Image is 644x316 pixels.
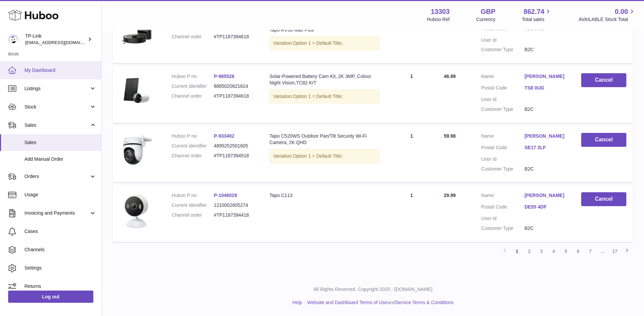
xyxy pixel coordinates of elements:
[24,283,96,290] span: Returns
[270,149,380,163] div: Variation:
[525,204,568,210] a: DE55 4DF
[525,133,568,139] a: [PERSON_NAME]
[525,166,568,172] dd: B2C
[596,245,609,257] span: ...
[481,133,525,141] dt: Name
[25,33,86,46] div: TP-Link
[24,173,89,180] span: Orders
[24,156,96,162] span: Add Manual Order
[615,7,628,16] span: 0.00
[214,34,256,40] dd: #TP1187394618
[481,73,525,81] dt: Name
[572,245,584,257] a: 6
[525,106,568,113] dd: B2C
[214,193,237,198] a: P-1046029
[270,73,380,86] div: Solar-Powered Battery Cam Kit, 2K 3MP, Colour Night Vision,TC82 KIT
[24,139,96,146] span: Sales
[214,202,256,209] dd: 1210002605274
[581,133,626,147] button: Cancel
[214,93,256,99] dd: #TP1187394618
[481,225,525,232] dt: Customer Type
[481,215,525,222] dt: User Id
[481,37,525,43] dt: User Id
[293,94,343,99] span: Option 1 = Default Title;
[24,210,89,216] span: Invoicing and Payments
[481,192,525,200] dt: Name
[214,143,256,149] dd: 4895252501605
[581,192,626,206] button: Cancel
[584,245,596,257] a: 7
[214,133,235,139] a: P-933402
[525,46,568,53] dd: B2C
[386,7,437,63] td: 1
[172,83,214,90] dt: Current identifier
[270,192,380,199] div: Tapo C113
[481,85,525,93] dt: Postal Code
[609,245,621,257] a: 17
[214,83,256,90] dd: 8885020621624
[444,193,456,198] span: 29.99
[214,153,256,159] dd: #TP1187394518
[270,90,380,103] div: Variation:
[8,291,93,303] a: Log out
[481,7,495,16] strong: GBP
[119,14,153,48] img: 01_large_20240808023803n.jpg
[172,34,214,40] dt: Channel order
[395,300,454,305] a: Service Terms & Conditions
[172,212,214,218] dt: Channel order
[24,246,96,253] span: Channels
[481,144,525,153] dt: Postal Code
[293,40,343,46] span: Option 1 = Default Title;
[119,192,153,232] img: 1748448957.jpg
[270,36,380,50] div: Variation:
[305,299,454,306] li: and
[386,126,437,182] td: 1
[24,122,89,129] span: Sales
[525,225,568,232] dd: B2C
[270,133,380,146] div: Tapo C520WS Outdoor Pan/Tilt Security Wi-Fi Camera, 2K QHD
[525,73,568,80] a: [PERSON_NAME]
[522,7,552,23] a: 862.74 Total sales
[24,104,89,110] span: Stock
[578,16,636,23] span: AVAILABLE Stock Total
[24,85,89,92] span: Listings
[25,40,100,45] span: [EMAIL_ADDRESS][DOMAIN_NAME]
[548,245,560,257] a: 4
[307,300,387,305] a: Website and Dashboard Terms of Use
[525,144,568,151] a: SE17 2LF
[24,192,96,198] span: Usage
[292,300,302,305] a: Help
[214,74,235,79] a: P-985528
[427,16,450,23] div: Huboo Ref
[525,192,568,199] a: [PERSON_NAME]
[24,228,96,235] span: Cases
[172,153,214,159] dt: Channel order
[481,166,525,172] dt: Customer Type
[431,7,450,16] strong: 13303
[293,153,343,159] span: Option 1 = Default Title;
[476,16,496,23] div: Currency
[481,46,525,53] dt: Customer Type
[535,245,548,257] a: 3
[523,245,535,257] a: 2
[172,192,214,199] dt: Huboo P no
[511,245,523,257] a: 1
[119,133,153,167] img: Tapo_C520WS_EU_1.0_overview_01_large_20230518095424f.jpg
[386,66,437,123] td: 1
[581,73,626,87] button: Cancel
[172,93,214,99] dt: Channel order
[481,156,525,162] dt: User Id
[24,67,96,74] span: My Dashboard
[172,133,214,139] dt: Huboo P no
[214,212,256,218] dd: #TP1187394418
[481,204,525,212] dt: Postal Code
[386,185,437,242] td: 1
[525,85,568,91] a: TS8 0UG
[481,96,525,103] dt: User Id
[172,202,214,209] dt: Current identifier
[172,143,214,149] dt: Current identifier
[107,286,639,293] p: All Rights Reserved. Copyright 2025 - [DOMAIN_NAME]
[523,7,544,16] span: 862.74
[8,34,18,44] img: gaby.chen@tp-link.com
[560,245,572,257] a: 5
